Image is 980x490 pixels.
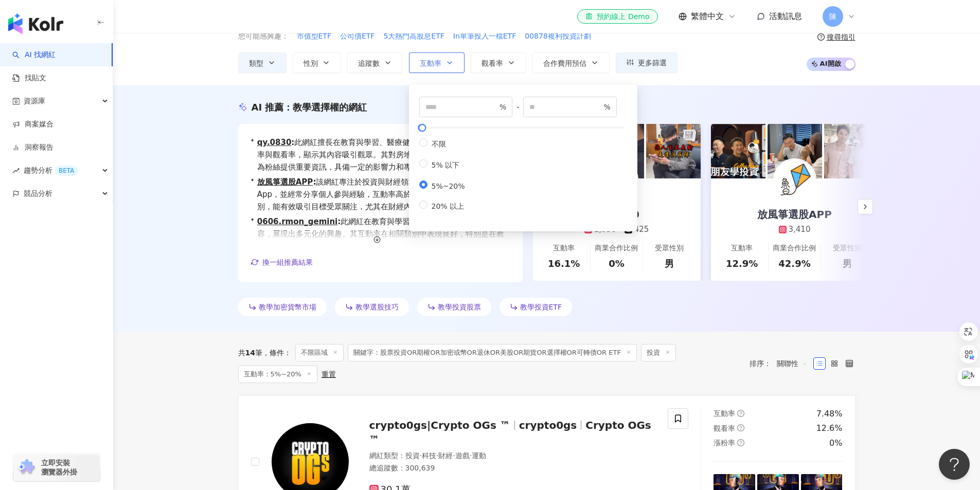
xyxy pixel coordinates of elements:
[420,451,422,460] span: ·
[829,438,842,449] div: 0%
[520,303,562,311] span: 教學投資ETF
[12,142,54,153] a: 洞察報告
[638,59,667,67] span: 更多篩選
[726,257,758,270] div: 12.9%
[453,451,455,460] span: ·
[369,419,651,446] span: Crypto OGs ™
[304,59,318,67] span: 性別
[711,178,879,281] a: 放風箏選股APP3,410互動率12.9%商業合作比例42.9%受眾性別男
[778,257,810,270] div: 42.9%
[383,31,444,42] span: 5大熱門高股息ETF
[714,409,735,418] span: 互動率
[500,101,506,113] span: %
[257,215,510,265] span: 此網紅在教育與學習、藝術與娛樂等領域分享內容，展現出多元化的興趣。其互動率在相關類別中表現良好，特別是在教育領域，吸引觀眾深度參與，具備一定的影響力和受眾黏著度，適合品牌合作。
[257,138,292,147] a: qy.0830
[427,202,469,210] span: 20% 以上
[238,366,317,383] span: 互動率：5%~20%
[12,119,54,130] a: 商案媒合
[249,59,263,67] span: 類型
[420,59,441,67] span: 互動率
[295,344,344,361] span: 不限區域
[369,451,656,461] div: 網紅類型 ：
[604,101,611,113] span: %
[519,419,577,431] span: crypto0gs
[737,410,744,417] span: question-circle
[251,176,510,213] div: •
[774,159,815,201] img: KOL Avatar
[358,59,380,67] span: 追蹤數
[816,423,843,434] div: 12.6%
[548,257,580,270] div: 16.1%
[257,136,510,173] span: 此網紅擅長在教育與學習、醫療健康等領域創作，具備高互動率與觀看率，顯示其內容吸引觀眾。其對房地產及投資等話題的見解，能為粉絲提供重要資訊，具備一定的影響力和專業性。
[262,349,291,357] span: 條件 ：
[383,31,444,42] button: 5大熱門高股息ETF
[641,344,676,361] span: 投資
[777,355,808,372] span: 關聯性
[262,258,313,266] span: 換一組推薦結果
[455,451,470,460] span: 遊戲
[829,11,836,22] span: 陳
[313,177,316,187] span: :
[737,424,744,431] span: question-circle
[251,215,510,265] div: •
[8,13,63,34] img: logo
[348,344,637,361] span: 關鍵字：股票投資OR期權OR加密或幣OR退休OR美股OR期貨OR選擇權OR可轉債OR ETF
[337,217,341,226] span: :
[711,124,765,178] img: post-image
[293,52,341,73] button: 性別
[55,166,78,176] div: BETA
[12,50,56,60] a: searchAI 找網紅
[238,349,262,357] div: 共 筆
[543,59,586,67] span: 合作費用預估
[470,451,472,460] span: ·
[427,182,469,190] span: 5%~20%
[616,52,678,73] button: 更多篩選
[472,451,486,460] span: 運動
[714,439,735,447] span: 漲粉率
[257,217,337,226] a: 0606.rmon_gemini
[843,257,852,270] div: 男
[252,101,367,114] div: AI 推薦 ：
[769,11,802,21] span: 活動訊息
[24,182,52,205] span: 競品分析
[453,31,516,42] button: In單筆投入一檔ETF
[13,453,100,481] a: chrome extension立即安裝 瀏覽器外掛
[524,31,592,42] button: 00878複利投資計劃
[427,140,450,148] span: 不限
[293,102,367,113] span: 教學選擇權的網紅
[595,243,638,253] div: 商業合作比例
[409,52,465,73] button: 互動率
[609,257,625,270] div: 0%
[453,31,516,42] span: In單筆投入一檔ETF
[369,463,656,474] div: 總追蹤數 ： 300,639
[747,207,842,222] div: 放風箏選股APP
[646,124,701,178] img: post-image
[438,303,481,311] span: 教學投資股票
[731,243,753,253] div: 互動率
[296,31,332,42] button: 市值型ETF
[291,138,294,147] span: :
[817,33,825,41] span: question-circle
[369,419,510,431] span: crypto0gs|Crypto OGs ™
[238,52,287,73] button: 類型
[768,124,822,178] img: post-image
[436,451,438,460] span: ·
[634,224,649,235] div: 425
[773,243,816,253] div: 商業合作比例
[340,31,375,42] button: 公司債ETF
[750,355,813,372] div: 排序：
[512,101,523,113] span: -
[245,349,255,357] span: 14
[405,451,420,460] span: 投資
[251,255,313,270] button: 換一組推薦結果
[665,257,674,270] div: 男
[238,31,289,42] span: 您可能感興趣：
[737,439,744,446] span: question-circle
[655,243,684,253] div: 受眾性別
[12,73,46,83] a: 找貼文
[438,451,453,460] span: 財經
[422,451,436,460] span: 科技
[16,459,37,476] img: chrome extension
[714,424,735,432] span: 觀看率
[41,458,77,477] span: 立即安裝 瀏覽器外掛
